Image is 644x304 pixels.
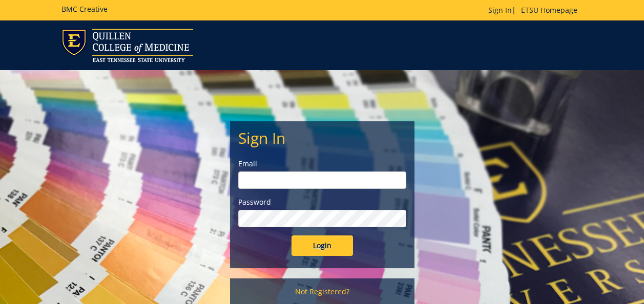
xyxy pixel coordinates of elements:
[238,159,406,169] label: Email
[488,5,583,15] p: |
[61,29,193,62] img: ETSU logo
[488,5,512,15] a: Sign In
[238,129,406,146] h2: Sign In
[238,197,406,207] label: Password
[61,5,108,13] h5: BMC Creative
[292,235,353,256] input: Login
[516,5,583,15] a: ETSU Homepage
